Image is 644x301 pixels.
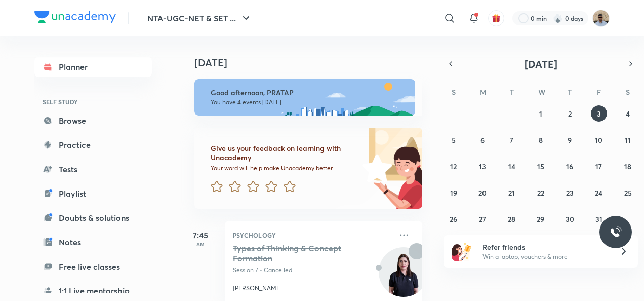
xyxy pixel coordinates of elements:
abbr: October 28, 2025 [508,214,515,224]
button: October 29, 2025 [533,211,549,227]
abbr: October 21, 2025 [508,188,515,198]
span: [DATE] [525,57,557,71]
p: Your word will help make Unacademy better [211,164,358,172]
button: October 31, 2025 [591,211,607,227]
abbr: October 24, 2025 [595,188,602,198]
button: October 4, 2025 [620,105,636,122]
p: Win a laptop, vouchers & more [482,252,607,261]
button: October 28, 2025 [504,211,520,227]
button: October 21, 2025 [504,184,520,201]
img: afternoon [194,79,415,116]
button: October 2, 2025 [561,105,578,122]
button: October 3, 2025 [591,105,607,122]
abbr: October 13, 2025 [479,162,486,171]
a: Notes [34,232,152,252]
abbr: October 17, 2025 [595,162,602,171]
abbr: October 20, 2025 [478,188,487,198]
button: October 22, 2025 [533,184,549,201]
button: avatar [488,10,504,26]
a: Doubts & solutions [34,208,152,228]
button: October 26, 2025 [446,211,462,227]
abbr: October 5, 2025 [452,135,456,145]
abbr: October 25, 2025 [624,188,632,198]
a: Planner [34,57,152,77]
abbr: October 22, 2025 [537,188,544,198]
abbr: Saturday [626,87,630,97]
button: October 11, 2025 [620,132,636,148]
abbr: Thursday [568,87,572,97]
abbr: October 1, 2025 [539,109,542,119]
button: October 9, 2025 [561,132,578,148]
p: Session 7 • Cancelled [233,266,392,275]
abbr: October 30, 2025 [566,214,574,224]
a: 1:1 Live mentorship [34,281,152,301]
p: AM [180,241,221,247]
button: NTA-UGC-NET & SET ... [141,8,258,28]
abbr: October 26, 2025 [450,214,457,224]
a: Free live classes [34,256,152,277]
abbr: October 27, 2025 [479,214,486,224]
abbr: October 19, 2025 [450,188,457,198]
abbr: October 2, 2025 [568,109,572,119]
abbr: Tuesday [510,87,514,97]
button: October 12, 2025 [446,158,462,174]
abbr: Wednesday [538,87,545,97]
abbr: Friday [597,87,601,97]
button: October 23, 2025 [561,184,578,201]
abbr: October 9, 2025 [568,135,572,145]
button: October 5, 2025 [446,132,462,148]
button: October 7, 2025 [504,132,520,148]
button: October 25, 2025 [620,184,636,201]
button: October 27, 2025 [474,211,491,227]
img: ttu [610,226,622,238]
abbr: October 29, 2025 [537,214,544,224]
abbr: October 11, 2025 [625,135,631,145]
button: October 10, 2025 [591,132,607,148]
a: Playlist [34,183,152,204]
img: avatar [492,14,501,23]
button: October 8, 2025 [533,132,549,148]
abbr: October 7, 2025 [510,135,513,145]
h5: 7:45 [180,229,221,241]
h5: Types of Thinking & Concept Formation [233,243,359,264]
img: streak [553,13,563,23]
button: October 13, 2025 [474,158,491,174]
abbr: October 16, 2025 [566,162,573,171]
abbr: October 4, 2025 [626,109,630,119]
abbr: October 23, 2025 [566,188,574,198]
h6: Refer friends [482,242,607,252]
abbr: October 6, 2025 [480,135,485,145]
button: October 15, 2025 [533,158,549,174]
p: You have 4 events [DATE] [211,98,406,106]
abbr: October 3, 2025 [597,109,601,119]
a: Browse [34,110,152,131]
button: October 17, 2025 [591,158,607,174]
button: October 19, 2025 [446,184,462,201]
abbr: Monday [480,87,486,97]
img: Company Logo [34,11,116,23]
h6: Give us your feedback on learning with Unacademy [211,144,358,162]
h6: Good afternoon, PRATAP [211,88,406,97]
img: PRATAP goutam [592,10,610,27]
abbr: Sunday [452,87,456,97]
abbr: October 10, 2025 [595,135,602,145]
abbr: October 14, 2025 [508,162,515,171]
abbr: October 8, 2025 [539,135,543,145]
button: [DATE] [458,57,624,71]
button: October 16, 2025 [561,158,578,174]
h6: SELF STUDY [34,93,152,110]
button: October 1, 2025 [533,105,549,122]
button: October 14, 2025 [504,158,520,174]
abbr: October 12, 2025 [450,162,457,171]
h4: [DATE] [194,57,432,69]
button: October 18, 2025 [620,158,636,174]
img: referral [452,241,472,261]
abbr: October 18, 2025 [624,162,631,171]
img: feedback_image [328,128,422,209]
button: October 24, 2025 [591,184,607,201]
a: Company Logo [34,11,116,26]
button: October 30, 2025 [561,211,578,227]
button: October 6, 2025 [474,132,491,148]
a: Tests [34,159,152,179]
a: Practice [34,135,152,155]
